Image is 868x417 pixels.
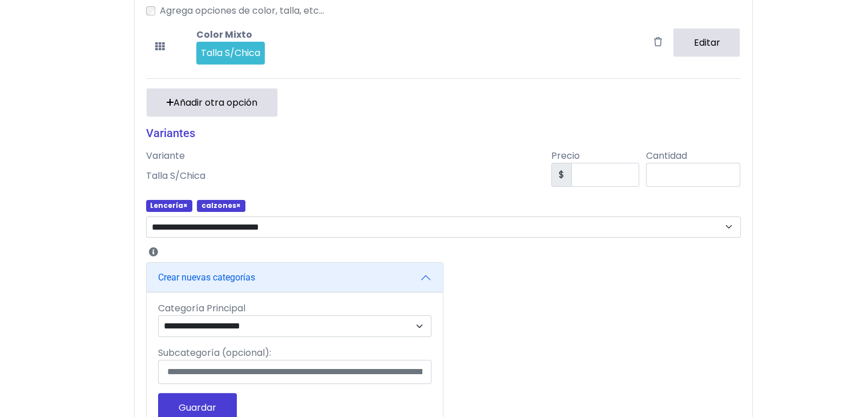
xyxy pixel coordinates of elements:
i: Borrar [644,28,671,55]
div: Cantidad [646,149,748,163]
h5: Variantes [146,126,741,140]
span: Lencería [146,200,193,211]
button: Editar [673,28,740,57]
span: calzones [197,200,245,211]
div: Talla S/Chica [139,169,545,183]
label: Agrega opciones de color, talla, etc... [160,4,324,18]
label: Categoría Principal [158,302,245,315]
label: Subcategoría (opcional): [158,346,271,360]
button: Añadir otra opción [146,88,278,117]
div: Precio [544,149,646,163]
span: × [183,201,188,210]
div: Talla S/Chica [196,42,265,65]
span: $ [551,163,572,187]
span: × [236,201,241,210]
strong: Color Mixto [196,28,252,41]
button: Crear nuevas categorías [147,263,443,292]
div: Variante [139,149,545,163]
